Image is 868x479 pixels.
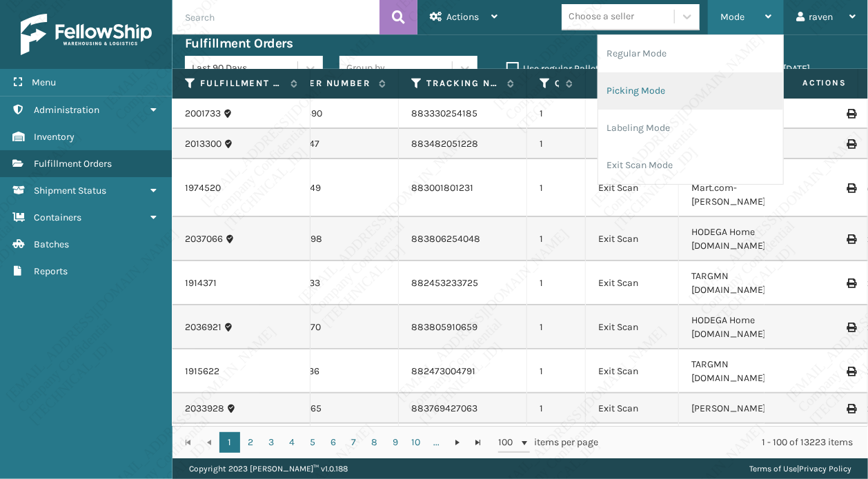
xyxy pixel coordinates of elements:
[498,436,519,449] span: 100
[34,104,99,116] span: Administration
[240,432,261,453] a: 2
[189,458,348,479] p: Copyright 2023 [PERSON_NAME]™ v 1.0.188
[679,349,798,394] td: TARGMN [DOMAIN_NAME]
[287,77,372,90] label: Order Number
[679,394,798,424] td: [PERSON_NAME]
[555,77,559,90] label: Quantity
[344,432,364,453] a: 7
[259,159,399,217] td: SO2428149
[452,437,463,448] span: Go to the next page
[411,321,477,333] a: 883805910659
[259,349,399,394] td: SO2421736
[506,63,647,74] label: Use regular Palletizing mode
[34,265,68,277] span: Reports
[527,129,586,159] td: 1
[185,137,221,151] a: 2013300
[219,432,240,453] a: 1
[261,432,282,453] a: 3
[364,432,385,453] a: 8
[498,432,599,453] span: items per page
[411,182,473,194] a: 883001801231
[586,217,679,261] td: Exit Scan
[185,181,221,195] a: 1974520
[527,217,586,261] td: 1
[259,424,399,468] td: SO2441792
[21,14,152,55] img: logo
[598,147,783,184] li: Exit Scan Mode
[847,183,855,193] i: Print Label
[847,109,855,119] i: Print Label
[426,432,447,453] a: ...
[847,234,855,244] i: Print Label
[302,432,323,453] a: 5
[586,129,679,159] td: Exit Scan
[679,424,798,468] td: HODEGA Home [DOMAIN_NAME]
[185,276,217,290] a: 1914371
[618,436,853,449] div: 1 - 100 of 13223 items
[527,305,586,349] td: 1
[679,159,798,217] td: WALMART Wal-Mart.com-[PERSON_NAME]
[32,77,56,88] span: Menu
[527,261,586,305] td: 1
[446,11,479,23] span: Actions
[749,458,851,479] div: |
[527,424,586,468] td: 1
[426,77,500,90] label: Tracking Number
[34,185,106,196] span: Shipment Status
[34,238,69,250] span: Batches
[411,138,478,150] a: 883482051228
[679,261,798,305] td: TARGMN [DOMAIN_NAME]
[527,99,586,129] td: 1
[468,432,489,453] a: Go to the last page
[847,367,855,376] i: Print Label
[847,278,855,288] i: Print Label
[411,108,477,119] a: 883330254185
[569,10,634,24] div: Choose a seller
[527,159,586,217] td: 1
[598,35,783,72] li: Regular Mode
[385,432,406,453] a: 9
[473,437,484,448] span: Go to the last page
[586,305,679,349] td: Exit Scan
[185,232,223,246] a: 2037066
[527,349,586,394] td: 1
[411,233,480,245] a: 883806254048
[34,212,81,223] span: Containers
[447,432,468,453] a: Go to the next page
[185,365,219,378] a: 1915622
[720,11,744,23] span: Mode
[586,99,679,129] td: Exit Scan
[200,77,284,90] label: Fulfillment Order Id
[679,305,798,349] td: HODEGA Home [DOMAIN_NAME]
[598,72,783,110] li: Picking Mode
[586,159,679,217] td: Exit Scan
[799,464,851,473] a: Privacy Policy
[749,464,797,473] a: Terms of Use
[34,131,75,143] span: Inventory
[259,217,399,261] td: SO2437598
[346,61,385,76] div: Group by
[259,261,399,305] td: SO2421533
[586,424,679,468] td: Picking
[847,323,855,332] i: Print Label
[259,129,399,159] td: SO2434147
[847,404,855,414] i: Print Label
[185,402,224,416] a: 2033928
[282,432,302,453] a: 4
[586,261,679,305] td: Exit Scan
[406,432,426,453] a: 10
[847,139,855,149] i: Print Label
[185,107,221,121] a: 2001733
[259,394,399,424] td: SO2437065
[259,305,399,349] td: SO2437570
[185,35,293,52] h3: Fulfillment Orders
[411,277,478,289] a: 882453233725
[185,320,221,334] a: 2036921
[323,432,344,453] a: 6
[679,217,798,261] td: HODEGA Home [DOMAIN_NAME]
[192,61,299,76] div: Last 90 Days
[527,394,586,424] td: 1
[598,110,783,147] li: Labeling Mode
[34,158,112,170] span: Fulfillment Orders
[411,402,477,414] a: 883769427063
